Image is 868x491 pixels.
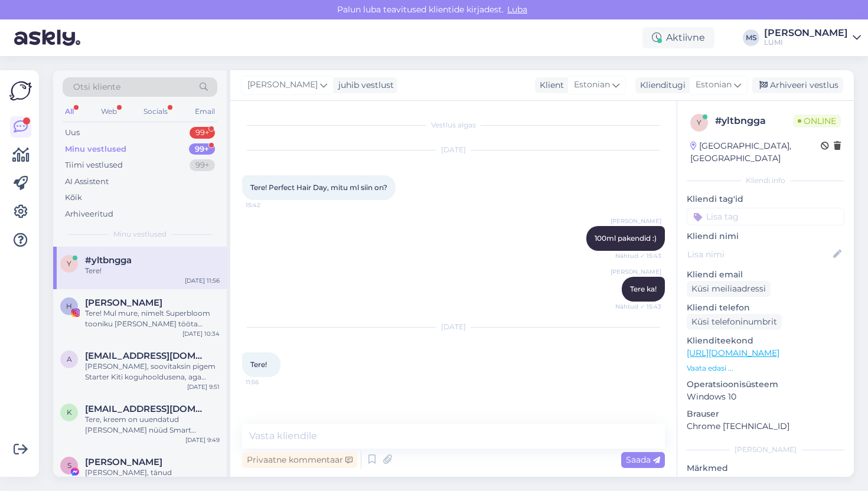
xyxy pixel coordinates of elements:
[63,104,76,119] div: All
[687,420,844,433] p: Chrome [TECHNICAL_ID]
[65,159,123,171] div: Tiimi vestlused
[687,193,844,205] p: Kliendi tag'id
[67,355,72,364] span: a
[764,28,848,38] div: [PERSON_NAME]
[611,217,661,225] span: [PERSON_NAME]
[696,78,732,91] span: Estonian
[85,467,220,489] div: [PERSON_NAME], tänud pöördumast. Tegelikult on meil klientide arvustused sellele tootele olemas l...
[192,104,217,119] div: Email
[687,335,844,347] p: Klienditeekond
[687,208,844,225] input: Lisa tag
[535,79,564,91] div: Klient
[185,276,220,285] div: [DATE] 11:56
[242,322,665,332] div: [DATE]
[73,81,120,93] span: Otsi kliente
[187,382,220,391] div: [DATE] 9:51
[250,183,387,192] span: Tere! Perfect Hair Day, mitu ml siin on?
[246,201,290,210] span: 15:42
[752,77,843,93] div: Arhiveeri vestlus
[626,454,660,465] span: Saada
[687,175,844,186] div: Kliendi info
[190,159,215,171] div: 99+
[242,452,357,468] div: Privaatne kommentaar
[185,436,220,444] div: [DATE] 9:49
[764,28,861,47] a: [PERSON_NAME]LUMI
[67,408,72,417] span: k
[66,302,72,310] span: H
[65,176,109,188] div: AI Assistent
[504,4,531,15] span: Luba
[687,248,831,261] input: Lisa nimi
[743,30,759,46] div: MS
[697,118,701,127] span: y
[189,143,215,155] div: 99+
[113,229,167,240] span: Minu vestlused
[182,329,220,338] div: [DATE] 10:34
[595,234,657,243] span: 100ml pakendid :)
[615,251,661,260] span: Nähtud ✓ 15:43
[9,80,32,102] img: Askly Logo
[687,444,844,455] div: [PERSON_NAME]
[687,281,771,297] div: Küsi meiliaadressi
[246,378,290,387] span: 11:56
[687,408,844,420] p: Brauser
[85,308,220,329] div: Tere! Mul mure, nimelt Superbloom tooniku [PERSON_NAME] tööta enam :(
[85,457,162,467] span: Siiri Nool
[85,297,162,308] span: Heli Mäesepp
[85,351,208,361] span: annikaremmelgas8@gmail.com
[687,363,844,374] p: Vaata edasi ...
[793,114,841,127] span: Online
[65,208,113,220] div: Arhiveeritud
[242,145,665,155] div: [DATE]
[190,127,215,139] div: 99+
[687,348,779,358] a: [URL][DOMAIN_NAME]
[635,79,686,91] div: Klienditugi
[85,404,208,414] span: kristiina.vaardt@gmail.com
[687,314,782,330] div: Küsi telefoninumbrit
[334,79,394,91] div: juhib vestlust
[687,391,844,403] p: Windows 10
[687,462,844,474] p: Märkmed
[67,461,71,470] span: S
[250,360,267,369] span: Tere!
[141,104,170,119] div: Socials
[715,114,793,128] div: # yltbngga
[630,284,657,293] span: Tere ka!
[764,38,848,47] div: LUMI
[85,414,220,436] div: Tere, kreem on uuendatud [PERSON_NAME] nüüd Smart Brighterina müügis :)
[65,127,80,139] div: Uus
[99,104,119,119] div: Web
[242,120,665,130] div: Vestlus algas
[687,269,844,281] p: Kliendi email
[247,78,318,91] span: [PERSON_NAME]
[65,143,126,155] div: Minu vestlused
[615,302,661,311] span: Nähtud ✓ 15:43
[687,302,844,314] p: Kliendi telefon
[65,192,82,204] div: Kõik
[574,78,610,91] span: Estonian
[687,378,844,391] p: Operatsioonisüsteem
[611,267,661,276] span: [PERSON_NAME]
[67,259,71,268] span: y
[85,361,220,382] div: [PERSON_NAME], soovitaksin pigem Starter Kiti koguhooldusena, aga rosaatseale teeb kindlasti head...
[85,255,132,266] span: #yltbngga
[687,230,844,243] p: Kliendi nimi
[690,140,821,165] div: [GEOGRAPHIC_DATA], [GEOGRAPHIC_DATA]
[85,266,220,276] div: Tere!
[642,27,714,48] div: Aktiivne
